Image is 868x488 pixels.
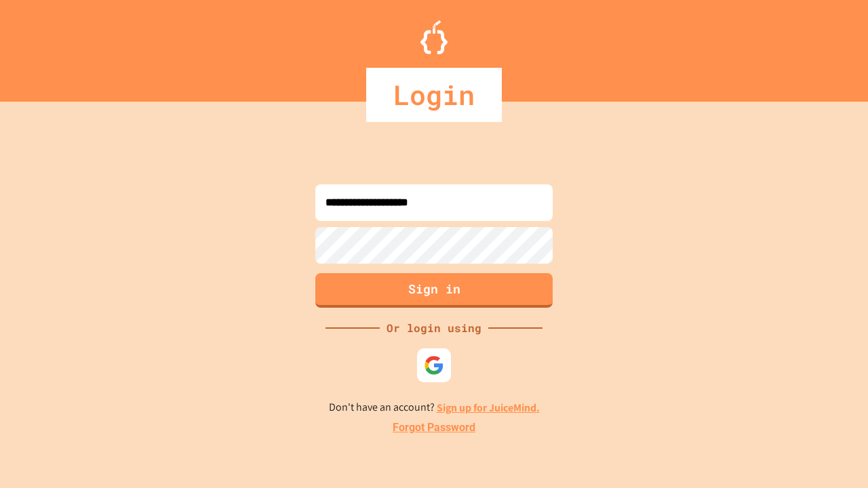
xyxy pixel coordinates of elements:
img: Logo.svg [420,20,448,54]
p: Don't have an account? [329,399,540,416]
a: Forgot Password [393,420,475,436]
button: Sign in [315,273,553,308]
div: Login [366,68,502,122]
a: Sign up for JuiceMind. [437,401,540,415]
img: google-icon.svg [424,355,444,375]
div: Or login using [380,320,488,336]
